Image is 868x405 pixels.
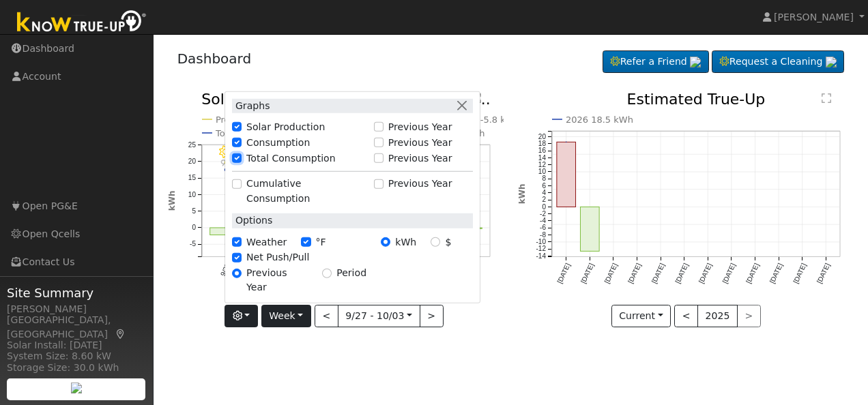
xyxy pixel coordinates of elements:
input: Previous Year [374,179,384,189]
text: 25 [188,141,196,149]
input: Period [322,269,332,278]
text: [DATE] [603,262,619,284]
text: 20 [188,157,196,165]
text: [DATE] [674,262,690,284]
text: 2 [542,196,546,204]
text: kWh [517,184,527,205]
text: 5 [192,207,196,215]
button: 9/27 - 10/03 [338,305,420,328]
text: 2026 18.5 kWh [566,115,633,125]
a: Refer a Friend [603,50,709,74]
label: Options [232,213,272,228]
img: Know True-Up [10,7,154,38]
label: $ [446,235,452,249]
button: Week [261,305,311,328]
rect: onclick="" [209,228,242,235]
circle: onclick="" [565,141,568,144]
label: Weather [246,235,287,249]
text: 4 [542,189,546,196]
label: Solar Production [246,120,325,134]
input: Consumption [232,138,242,147]
button: Current [611,305,671,328]
span: [PERSON_NAME] [774,12,854,22]
input: Cumulative Consumption [232,179,242,189]
i: 9/27 - Clear [219,146,233,160]
text: [DATE] [626,262,642,284]
button: < [315,305,338,328]
div: [GEOGRAPHIC_DATA], [GEOGRAPHIC_DATA] [7,313,146,342]
text: [DATE] [697,262,713,284]
div: Solar Install: [DATE] [7,338,146,352]
input: Solar Production [232,122,242,132]
text: [DATE] [744,262,760,284]
label: Total Consumption [246,151,336,165]
label: Previous Year [388,151,452,165]
button: 2025 [697,305,738,328]
label: Previous Year [388,135,452,149]
label: kWh [395,235,416,249]
text: [DATE] [721,262,737,284]
text: -5 [190,241,196,248]
text: 20 [538,133,547,140]
text: Estimated True-Up [627,91,766,108]
input: Weather [232,237,242,247]
text: -4 [540,217,546,225]
label: Previous Year [388,177,452,191]
text: 10 [188,191,196,198]
text: 6 [542,182,546,190]
label: Consumption [246,135,310,149]
text: [DATE] [792,262,808,284]
text: [DATE] [815,262,831,284]
text: 8 [542,175,546,183]
text:  [822,93,831,104]
div: [PERSON_NAME] [7,302,146,316]
input: °F [301,237,310,247]
text: [DATE] [555,262,571,284]
img: retrieve [71,382,82,393]
text: 18 [538,140,547,147]
rect: onclick="" [557,142,576,207]
div: System Size: 8.60 kW [7,349,146,363]
a: Dashboard [177,50,252,67]
a: Map [115,329,127,340]
label: Net Push/Pull [246,250,309,265]
text: -6 [540,224,546,232]
img: retrieve [826,57,837,67]
input: Previous Year [374,122,384,132]
text: Production 128 kWh [216,115,305,125]
text: -12 [536,245,547,253]
label: °F [316,235,326,249]
label: Period [336,266,366,280]
text: [DATE] [650,262,666,284]
label: Previous Year [246,266,308,295]
text: -8 [540,231,546,239]
button: < [674,305,698,328]
text: [DATE] [768,262,784,284]
input: kWh [381,237,390,247]
text: 0 [542,203,546,211]
text: 16 [538,147,547,155]
text: 0 [192,224,196,232]
text: -10 [536,238,547,245]
text: 12 [538,161,547,168]
text: Solar Production vs Consumption vs ... [201,91,491,108]
img: retrieve [690,57,701,67]
div: Storage Size: 30.0 kWh [7,361,146,375]
label: Cumulative Consumption [246,177,366,205]
text: [DATE] [579,262,595,284]
input: $ [431,237,440,247]
button: > [420,305,444,328]
text: -2 [540,210,546,217]
text: 15 [188,175,196,182]
input: Total Consumption [232,153,242,163]
text: Peak Production Hour 3.0 kWh [350,128,484,138]
label: Graphs [232,98,270,112]
text: kWh [167,191,177,211]
rect: onclick="" [450,228,482,228]
span: Site Summary [7,284,146,302]
input: Previous Year [374,138,384,147]
p: 91° [214,159,237,166]
input: Previous Year [374,153,384,163]
rect: onclick="" [581,207,600,252]
text: 10 [538,168,547,175]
